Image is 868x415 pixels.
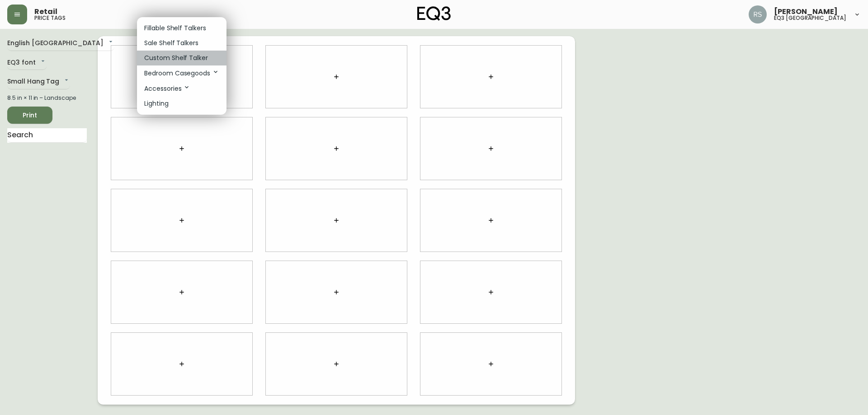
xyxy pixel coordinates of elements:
[144,53,208,63] p: Custom Shelf Talker
[27,66,125,105] textarea: Thin aluminum frame, wall mount. Assembly required. Mounting hardware not included. 24" H X 24" W...
[144,99,169,108] p: Lighting
[144,23,206,33] p: Fillable Shelf Talkers
[27,37,125,62] textarea: SPY SQUARE MIRROR - BLACK
[144,68,219,78] p: Bedroom Casegoods
[144,38,198,48] p: Sale Shelf Talkers
[144,84,190,93] p: Accessories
